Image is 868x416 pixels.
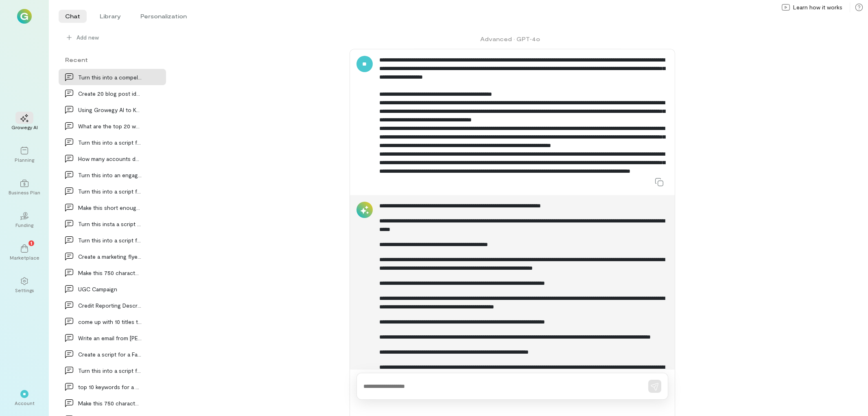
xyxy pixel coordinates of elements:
div: Turn this into a compelling Reel script targeting… [78,73,142,81]
a: Growegy AI [10,108,39,137]
span: 1 [31,239,32,247]
div: UGC Campaign [78,285,142,293]
div: What are the top 20 ways small business owners ca… [78,122,142,130]
li: Library [93,10,127,23]
a: Settings [10,271,39,300]
div: Growegy AI [11,124,38,130]
div: Recent [59,55,166,64]
div: Turn this into a script for a facebook reel. Mak… [78,366,142,375]
div: come up with 10 titles that say: Journey Towards… [78,317,142,326]
span: Add new [77,33,99,42]
div: Make this 750 characters or LESS: Big Shout-out… [78,399,142,407]
div: How many accounts do I need to build a business c… [78,154,142,163]
div: Using Growegy AI to Keep You Moving [78,106,142,114]
a: Business Plan [10,173,39,202]
div: Create a marketing flyer for the company Re-Leash… [78,252,142,261]
a: Planning [10,140,39,169]
div: Turn this into a script for a facebook reel: Cur… [78,138,142,147]
a: Funding [10,205,39,235]
li: Chat [59,10,87,23]
div: Settings [15,287,34,293]
div: Turn this insta a script for an instagram reel:… [78,220,142,228]
li: Personalization [134,10,193,23]
div: Make this 750 characters or less: Paying Before… [78,269,142,277]
div: Write an email from [PERSON_NAME] Twist, Customer Success… [78,334,142,342]
div: Turn this into an engaging script for a social me… [78,171,142,179]
div: top 10 keywords for a mobile notary service [78,383,142,391]
a: Marketplace [10,238,39,267]
span: Learn how it works [793,3,842,11]
div: Make this short enough for a quarter page flyer:… [78,203,142,212]
div: Business Plan [9,189,40,196]
div: Credit Reporting Descrepancies [78,301,142,310]
div: Account [15,400,35,406]
div: Planning [15,156,34,163]
div: Create a script for a Facebook Reel. Make the sc… [78,350,142,359]
div: Funding [15,222,33,228]
div: Turn this into a script for an Instagram Reel: W… [78,187,142,196]
div: Turn this into a script for a facebook reel: Wha… [78,236,142,244]
div: Marketplace [10,254,39,261]
div: Create 20 blog post ideas for Growegy, Inc. (Grow… [78,89,142,98]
